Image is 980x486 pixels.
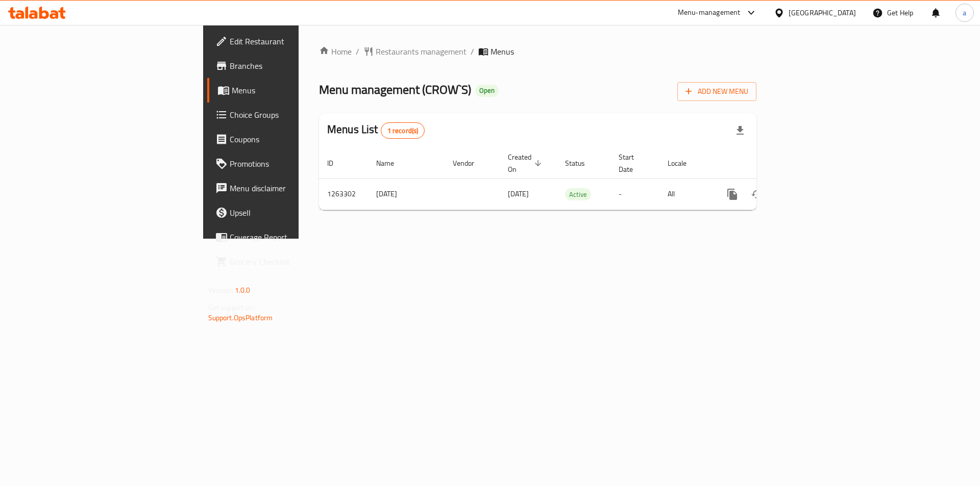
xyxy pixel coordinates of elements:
[230,231,359,243] span: Coverage Report
[376,45,467,58] span: Restaurants management
[475,86,499,95] span: Open
[208,311,273,324] a: Support.OpsPlatform
[230,255,359,268] span: Grocery Checklist
[491,45,514,58] span: Menus
[659,178,712,210] td: All
[235,284,251,297] span: 1.0.0
[207,103,367,127] a: Choice Groups
[728,118,752,143] div: Export file
[376,157,407,169] span: Name
[789,7,856,18] div: [GEOGRAPHIC_DATA]
[508,151,545,175] span: Created On
[327,157,347,169] span: ID
[508,187,529,200] span: [DATE]
[619,151,647,175] span: Start Date
[565,157,598,169] span: Status
[381,122,425,139] div: Total records count
[678,7,741,19] div: Menu-management
[207,78,367,103] a: Menus
[230,182,359,194] span: Menu disclaimer
[319,45,756,58] nav: breadcrumb
[368,178,445,210] td: [DATE]
[230,60,359,72] span: Branches
[712,148,826,179] th: Actions
[230,133,359,145] span: Coupons
[720,182,745,207] button: more
[208,301,255,314] span: Get support on:
[745,182,769,207] button: Change Status
[207,200,367,225] a: Upsell
[363,45,467,58] a: Restaurants management
[230,35,359,47] span: Edit Restaurant
[685,85,748,98] span: Add New Menu
[208,284,233,297] span: Version:
[327,122,425,139] h2: Menus List
[319,78,471,101] span: Menu management ( CROW`S )
[207,176,367,200] a: Menu disclaimer
[475,85,499,97] div: Open
[668,157,700,169] span: Locale
[232,84,359,96] span: Menus
[207,54,367,78] a: Branches
[610,178,659,210] td: -
[230,109,359,121] span: Choice Groups
[207,151,367,176] a: Promotions
[381,126,425,136] span: 1 record(s)
[207,29,367,54] a: Edit Restaurant
[565,188,591,200] div: Active
[230,207,359,219] span: Upsell
[963,7,966,18] span: a
[565,189,591,200] span: Active
[453,157,487,169] span: Vendor
[207,249,367,274] a: Grocery Checklist
[319,148,826,210] table: enhanced table
[207,127,367,151] a: Coupons
[207,225,367,249] a: Coverage Report
[677,82,756,101] button: Add New Menu
[230,158,359,170] span: Promotions
[471,45,474,58] li: /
